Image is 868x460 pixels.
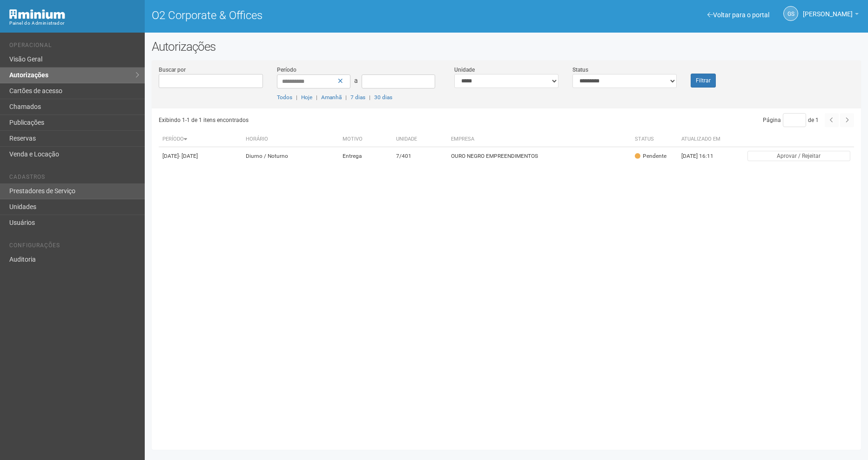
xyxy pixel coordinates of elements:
[159,113,504,127] div: Exibindo 1-1 de 1 itens encontrados
[631,132,678,147] th: Status
[392,132,448,147] th: Unidade
[447,132,631,147] th: Empresa
[9,9,65,19] img: Minium
[242,147,339,165] td: Diurno / Noturno
[678,132,729,147] th: Atualizado em
[159,66,186,74] label: Buscar por
[9,19,138,27] div: Painel do Administrador
[374,94,392,101] a: 30 dias
[678,147,729,165] td: [DATE] 16:11
[159,132,242,147] th: Período
[242,132,339,147] th: Horário
[747,151,850,161] button: Aprovar / Rejeitar
[803,12,859,19] a: [PERSON_NAME]
[345,94,347,101] span: |
[339,147,392,165] td: Entrega
[803,1,853,18] span: Gabriela Souza
[369,94,370,101] span: |
[9,242,138,252] li: Configurações
[763,117,819,123] span: Página de 1
[447,147,631,165] td: OURO NEGRO EMPREENDIMENTOS
[159,147,242,165] td: [DATE]
[301,94,312,101] a: Hoje
[635,152,666,160] div: Pendente
[316,94,317,101] span: |
[572,66,588,74] label: Status
[152,40,861,54] h2: Autorizações
[277,94,292,101] a: Todos
[9,42,138,52] li: Operacional
[392,147,448,165] td: 7/401
[350,94,365,101] a: 7 dias
[277,66,296,74] label: Período
[9,174,138,183] li: Cadastros
[454,66,475,74] label: Unidade
[321,94,342,101] a: Amanhã
[296,94,297,101] span: |
[339,132,392,147] th: Motivo
[179,153,198,159] span: - [DATE]
[691,74,716,88] button: Filtrar
[707,11,769,19] a: Voltar para o portal
[152,9,499,21] h1: O2 Corporate & Offices
[783,6,798,21] a: GS
[354,77,358,84] span: a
